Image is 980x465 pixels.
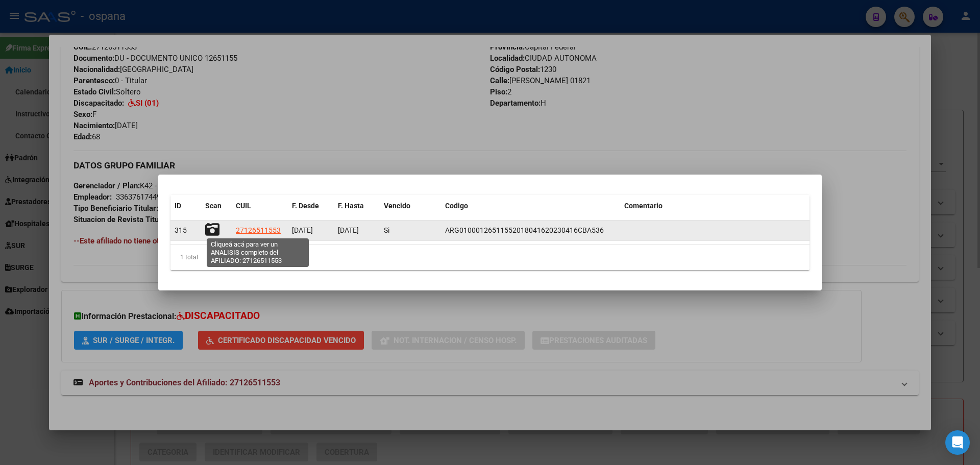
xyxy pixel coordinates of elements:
datatable-header-cell: Vencido [380,195,441,217]
span: Vencido [384,202,410,210]
span: F. Hasta [338,202,364,210]
datatable-header-cell: CUIL [232,195,288,217]
span: Scan [205,202,222,210]
span: Si [384,226,389,234]
span: Comentario [624,202,663,210]
datatable-header-cell: F. Hasta [334,195,380,217]
span: ARG01000126511552018041620230416CBA536 [445,226,604,234]
span: ID [175,202,181,210]
datatable-header-cell: Comentario [620,195,810,217]
span: [DATE] [292,226,313,234]
span: 315 [175,226,187,234]
datatable-header-cell: ID [170,195,201,217]
div: 1 total [170,244,810,270]
datatable-header-cell: F. Desde [288,195,334,217]
span: CUIL [236,202,251,210]
span: F. Desde [292,202,319,210]
datatable-header-cell: Scan [201,195,232,217]
span: [DATE] [338,226,359,234]
span: 27126511553 [236,226,281,234]
datatable-header-cell: Codigo [441,195,620,217]
span: Codigo [445,202,468,210]
div: Open Intercom Messenger [945,430,970,455]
